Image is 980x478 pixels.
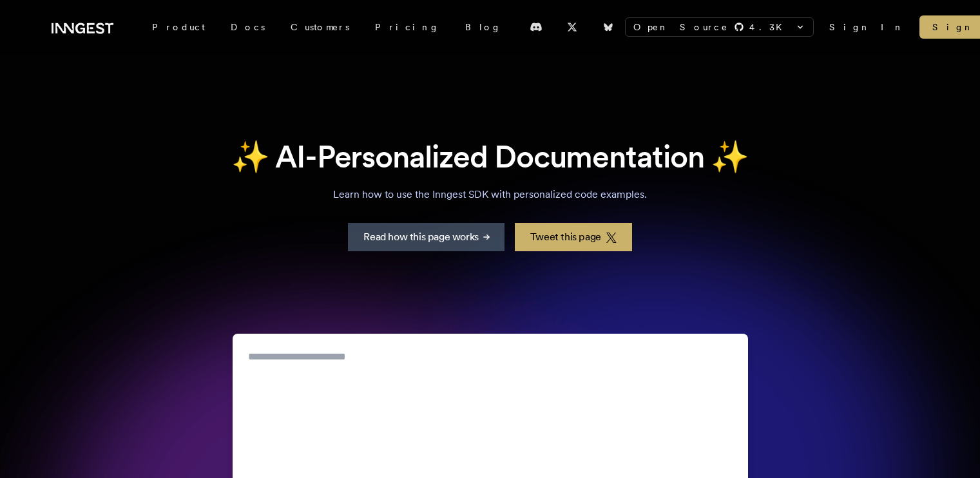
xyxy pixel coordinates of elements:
a: Pricing [362,15,452,39]
h1: ✨ AI-Personalized Documentation ✨ [52,137,928,177]
div: Product [139,15,218,39]
a: Docs [218,15,278,39]
span: Open Source [633,21,729,33]
span: Tweet this page [530,229,601,245]
a: Bluesky [594,17,622,37]
a: X [558,17,586,37]
a: Customers [278,15,362,39]
a: Blog [452,15,514,39]
p: Learn how to use the Inngest SDK with personalized code examples. [305,187,676,202]
a: Read how this page works [348,223,504,251]
a: Tweet this page [515,223,632,251]
span: 4.3 K [749,21,790,33]
a: Discord [522,17,550,37]
a: Sign In [829,21,904,33]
